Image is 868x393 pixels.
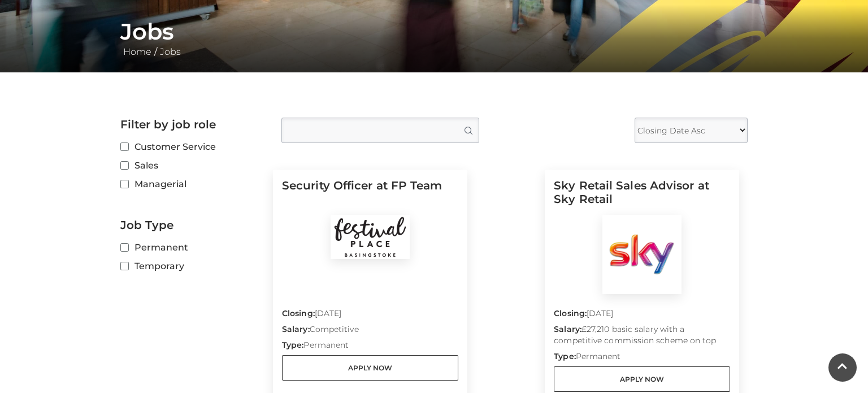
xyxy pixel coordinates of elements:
strong: Type: [554,351,575,361]
h2: Job Type [120,218,264,232]
strong: Salary: [554,324,581,334]
label: Managerial [120,177,264,191]
strong: Closing: [282,308,315,318]
img: Festival Place [331,215,410,259]
h1: Jobs [120,18,748,45]
img: Sky Retail [602,215,682,294]
label: Sales [120,158,264,172]
a: Apply Now [554,366,730,392]
p: [DATE] [554,308,730,323]
h5: Sky Retail Sales Advisor at Sky Retail [554,179,730,215]
strong: Salary: [282,324,310,334]
div: / [112,18,756,59]
h5: Security Officer at FP Team [282,179,458,215]
p: £27,210 basic salary with a competitive commission scheme on top [554,323,730,351]
a: Jobs [157,46,184,57]
label: Temporary [120,259,264,273]
p: Permanent [282,339,458,355]
a: Apply Now [282,355,458,381]
p: [DATE] [282,308,458,323]
p: Permanent [554,351,730,366]
strong: Type: [282,340,303,350]
h2: Filter by job role [120,118,264,131]
strong: Closing: [554,308,587,318]
label: Customer Service [120,140,264,154]
label: Permanent [120,240,264,254]
p: Competitive [282,323,458,339]
a: Home [120,46,154,57]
